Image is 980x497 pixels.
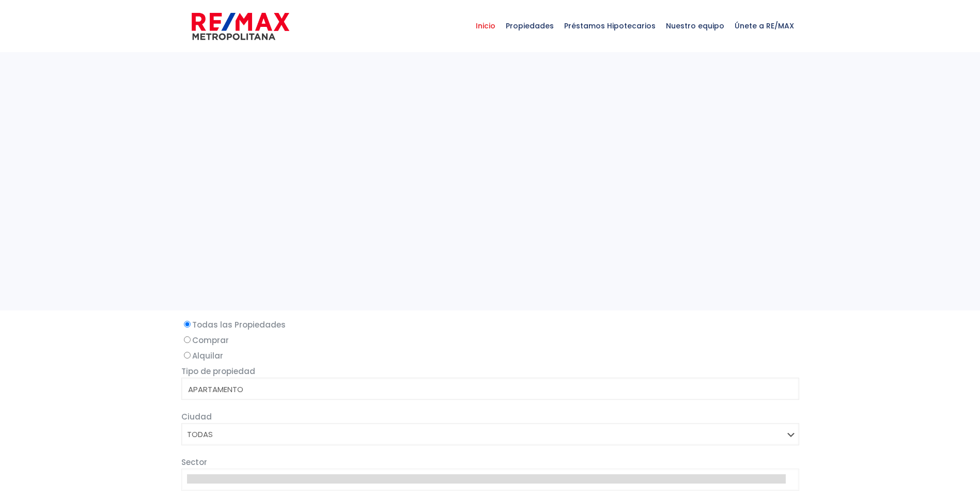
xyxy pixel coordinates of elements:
input: Alquilar [184,352,191,359]
span: Inicio [471,10,501,41]
option: APARTAMENTO [187,383,786,396]
span: Únete a RE/MAX [729,10,799,41]
option: CASA [187,396,786,408]
label: Todas las Propiedades [181,318,799,331]
span: Préstamos Hipotecarios [559,10,661,41]
img: remax-metropolitana-logo [192,11,289,42]
span: Sector [181,457,207,468]
input: Comprar [184,336,191,343]
span: Nuestro equipo [661,10,729,41]
label: Comprar [181,334,799,347]
span: Ciudad [181,411,212,422]
label: Alquilar [181,349,799,362]
input: Todas las Propiedades [184,321,191,328]
span: Propiedades [501,10,559,41]
span: Tipo de propiedad [181,366,255,377]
